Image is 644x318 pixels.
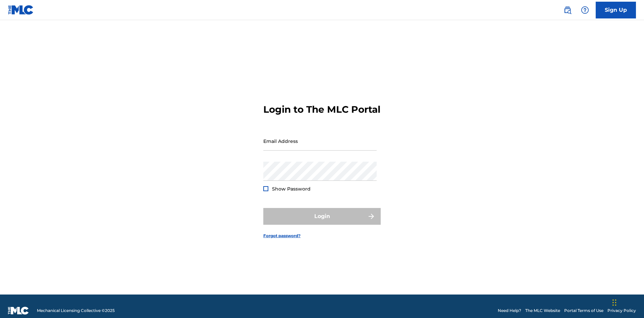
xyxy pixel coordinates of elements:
[578,3,592,17] div: Help
[263,233,301,239] a: Forgot password?
[581,6,589,14] img: help
[564,308,603,314] a: Portal Terms of Use
[8,307,29,315] img: logo
[610,286,644,318] iframe: Chat Widget
[8,5,34,15] img: MLC Logo
[498,308,521,314] a: Need Help?
[596,2,636,18] a: Sign Up
[563,6,572,14] img: search
[272,186,311,192] span: Show Password
[525,308,560,314] a: The MLC Website
[263,104,380,115] h3: Login to The MLC Portal
[37,308,115,314] span: Mechanical Licensing Collective © 2025
[612,293,616,313] div: Drag
[607,308,636,314] a: Privacy Policy
[561,3,574,17] a: Public Search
